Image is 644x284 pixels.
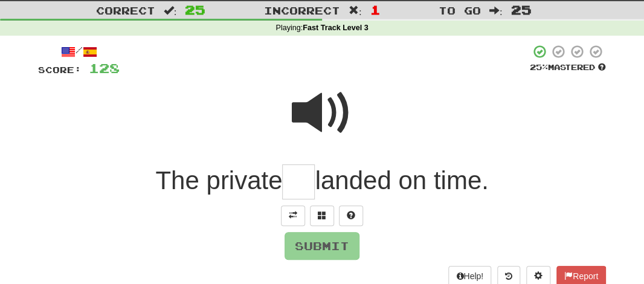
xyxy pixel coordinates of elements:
[264,4,340,16] span: Incorrect
[530,62,606,73] div: Mastered
[96,4,155,16] span: Correct
[89,60,120,76] span: 128
[489,5,503,16] span: :
[38,65,82,75] span: Score:
[281,205,305,226] button: Toggle translation (alt+t)
[285,232,359,260] button: Submit
[370,2,380,17] span: 1
[315,166,488,195] span: landed on time.
[164,5,177,16] span: :
[349,5,362,16] span: :
[439,4,481,16] span: To go
[310,205,334,226] button: Switch sentence to multiple choice alt+p
[530,62,548,72] span: 25 %
[185,2,205,17] span: 25
[155,166,282,195] span: The private
[339,205,363,226] button: Single letter hint - you only get 1 per sentence and score half the points! alt+h
[303,24,369,32] strong: Fast Track Level 3
[510,2,531,17] span: 25
[38,44,120,59] div: /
